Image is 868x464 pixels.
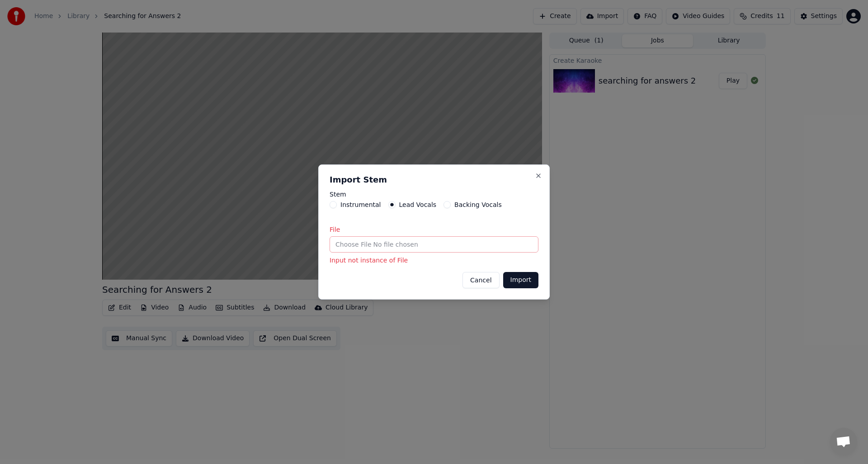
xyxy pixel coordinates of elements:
label: File [330,226,538,233]
button: Import [503,272,538,288]
button: Cancel [462,272,499,288]
label: Stem [330,191,538,197]
label: Instrumental [340,202,381,208]
p: Input not instance of File [330,256,538,265]
label: Lead Vocals [399,202,437,208]
h2: Import Stem [330,176,538,184]
label: Backing Vocals [454,202,502,208]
